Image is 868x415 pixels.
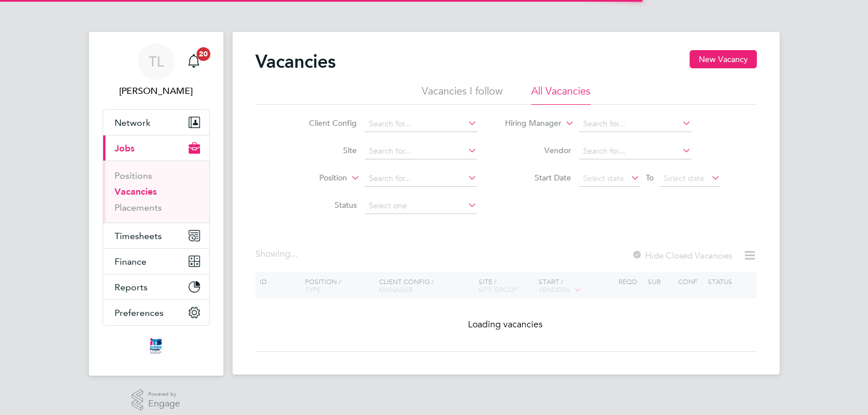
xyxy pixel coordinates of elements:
[197,47,210,61] span: 20
[148,337,164,355] img: itsconstruction-logo-retina.png
[663,173,704,183] span: Select date
[132,389,180,411] a: Powered byEngage
[115,282,148,293] span: Reports
[115,307,164,318] span: Preferences
[291,145,357,155] label: Site
[291,248,298,260] span: ...
[115,117,150,128] span: Network
[103,249,209,274] button: Finance
[103,110,209,135] button: Network
[291,200,357,210] label: Status
[115,202,162,213] a: Placements
[642,170,657,185] span: To
[103,135,209,161] button: Jobs
[496,118,561,129] label: Hiring Manager
[583,173,624,183] span: Select date
[531,84,590,105] li: All Vacancies
[365,116,477,132] input: Search for...
[282,172,347,184] label: Position
[115,170,152,181] a: Positions
[579,143,691,159] input: Search for...
[115,256,146,267] span: Finance
[148,389,180,399] span: Powered by
[115,143,135,154] span: Jobs
[291,118,357,128] label: Client Config
[579,116,691,132] input: Search for...
[631,250,732,261] label: Hide Closed Vacancies
[506,172,571,183] label: Start Date
[115,231,162,241] span: Timesheets
[103,223,209,248] button: Timesheets
[103,84,210,98] span: Tim Lerwill
[103,337,210,355] a: Go to home page
[422,84,503,105] li: Vacancies I follow
[148,399,180,409] span: Engage
[115,186,157,197] a: Vacancies
[103,43,210,98] a: TL[PERSON_NAME]
[103,300,209,325] button: Preferences
[182,43,205,80] a: 20
[103,161,209,223] div: Jobs
[690,50,757,68] button: New Vacancy
[506,145,571,155] label: Vendor
[255,248,300,260] div: Showing
[103,274,209,299] button: Reports
[149,54,164,69] span: TL
[255,50,336,73] h2: Vacancies
[89,32,223,376] nav: Main navigation
[365,171,477,187] input: Search for...
[365,198,477,214] input: Select one
[365,143,477,159] input: Search for...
